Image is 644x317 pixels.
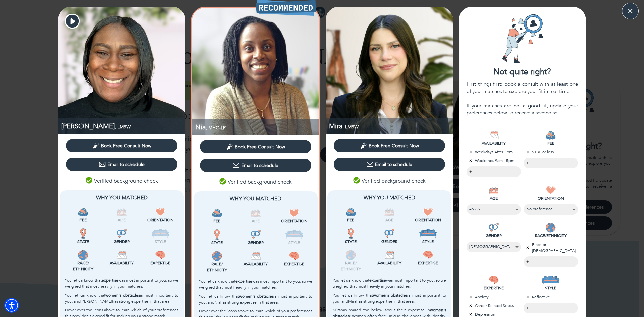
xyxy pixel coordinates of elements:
img: AVAILABILITY [489,130,499,140]
p: Orientation [143,217,178,223]
img: State [346,228,356,239]
button: Book Free Consult Now [200,140,311,153]
p: Fee [199,218,235,224]
img: AGE [489,185,499,195]
img: Expertise [155,250,165,260]
p: $130 or less [524,149,578,155]
p: Expertise [143,260,178,266]
p: GENDER [467,233,521,239]
img: Fee [212,208,222,218]
img: Gender [117,228,127,239]
b: expertise [102,278,118,283]
img: Race/<br />Ethnicity [346,250,356,260]
img: Nia Millington profile [192,8,319,135]
p: Why You Matched [333,194,446,202]
p: Expertise [410,260,446,266]
span: , LMSW [115,124,131,130]
img: Orientation [289,208,299,218]
p: STYLE [524,285,578,291]
b: expertise [369,278,386,283]
p: Why You Matched [199,195,312,203]
img: GENDER [489,223,499,233]
p: Fee [333,217,369,223]
p: Weekends 9am - 5pm [467,158,521,164]
p: Availability [237,261,273,267]
p: Orientation [410,217,446,223]
div: Email to schedule [233,162,278,169]
img: Style [285,229,304,240]
img: FEE [546,130,556,140]
p: Availability [104,260,140,266]
p: MHC-LP [195,123,319,132]
button: Email to schedule [334,158,445,171]
img: Orientation [423,207,433,217]
div: First things first: book a consult with at least one of your matches to explore your fit in real ... [467,81,578,116]
img: Fee [346,207,356,217]
button: Book Free Consult Now [334,139,445,152]
b: expertise [235,279,252,284]
img: Expertise [423,250,433,260]
p: You let us know that was most important to you, so we weighed that most heavily in your matches. [199,278,312,290]
p: Reflective [524,294,578,300]
p: Why You Matched [65,194,178,202]
img: Card icon [497,13,547,64]
b: women's obstacles [239,294,274,299]
span: , LMSW [342,124,359,130]
p: You let us know that was most important to you, so we weighed that most heavily in your matches. [65,277,178,289]
img: Race/<br />Ethnicity [78,250,88,260]
img: Race/<br />Ethnicity [212,251,222,261]
img: Shaunte Gardener profile [58,7,185,134]
img: Availability [384,250,394,260]
p: Weekdays After 5pm [467,149,521,155]
button: Email to schedule [66,158,177,171]
img: Style [151,228,170,239]
p: Gender [371,239,407,245]
p: ORIENTATION [524,195,578,201]
p: Gender [104,239,140,245]
div: Email to schedule [99,161,145,168]
p: State [65,239,101,245]
div: Accessibility Menu [4,298,19,313]
img: Gender [251,229,261,240]
img: Age [384,207,394,217]
img: ORIENTATION [546,185,556,195]
span: Book Free Consult Now [101,143,151,149]
p: Expertise [276,261,312,267]
p: AVAILABILITY [467,140,521,146]
img: State [212,229,222,240]
b: women's obstacles [373,293,408,298]
p: Style [410,239,446,245]
p: You let us know that was most important to you, so we weighed that most heavily in your matches. [333,277,446,289]
img: Gender [384,228,394,239]
span: Book Free Consult Now [369,143,419,149]
div: Not quite right? [459,66,586,78]
img: Availability [251,251,261,261]
button: Book Free Consult Now [66,139,177,152]
img: Availability [117,250,127,260]
p: LMSW [61,122,185,131]
b: women's obstacles [105,293,140,298]
p: EXPERTISE [467,285,521,291]
p: Fee [65,217,101,223]
p: You let us know that is most important to you, and [PERSON_NAME] has strong expertise in that area. [65,292,178,304]
p: Career-Related Stress [467,303,521,309]
p: RACE/ETHNICITY [524,233,578,239]
p: Race/ Ethnicity [333,260,369,272]
p: LMSW [329,122,453,131]
img: STYLE [541,275,560,285]
span: Book Free Consult Now [235,144,285,150]
p: Verified background check [219,178,292,186]
p: Gender [237,240,273,246]
img: EXPERTISE [489,275,499,285]
p: Style [143,239,178,245]
img: RACE/ETHNICITY [546,223,556,233]
img: Age [251,208,261,218]
div: This provider is licensed to work in your state. [199,229,235,246]
img: Expertise [289,251,299,261]
p: Orientation [276,218,312,224]
p: Verified background check [353,177,426,185]
p: Age [371,217,407,223]
p: Style [276,240,312,246]
img: Style [419,228,437,239]
img: Orientation [155,207,165,217]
